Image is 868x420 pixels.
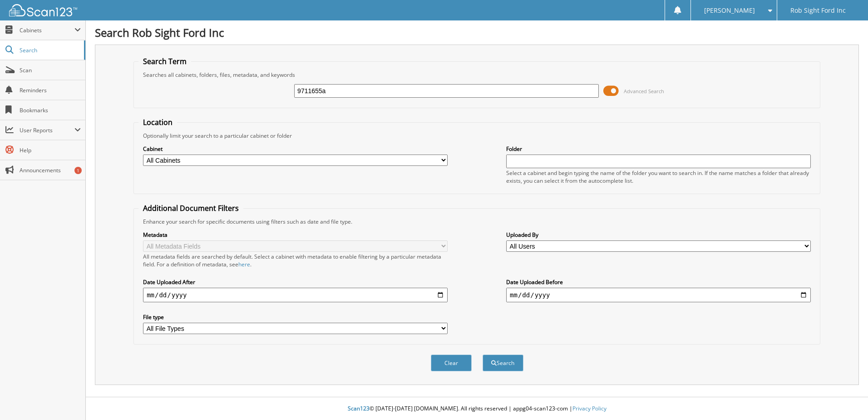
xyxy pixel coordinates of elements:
label: Date Uploaded Before [506,278,811,286]
span: Reminders [20,86,81,94]
label: Folder [506,145,811,153]
span: Scan [20,66,81,74]
div: All metadata fields are searched by default. Select a cabinet with metadata to enable filtering b... [143,253,448,268]
a: Privacy Policy [572,405,607,412]
button: Search [483,355,523,371]
div: © [DATE]-[DATE] [DOMAIN_NAME]. All rights reserved | appg04-scan123-com | [86,398,868,420]
div: Searches all cabinets, folders, files, metadata, and keywords [138,71,815,79]
span: Help [20,146,81,154]
label: Metadata [143,231,448,239]
span: Advanced Search [624,88,664,95]
legend: Search Term [138,56,191,66]
div: Optionally limit your search to a particular cabinet or folder [138,132,815,140]
a: here [238,260,250,268]
span: Announcements [20,166,81,174]
h1: Search Rob Sight Ford Inc [95,25,859,40]
span: User Reports [20,126,74,134]
div: 1 [74,167,82,174]
button: Clear [431,355,472,371]
input: start [143,288,448,302]
legend: Additional Document Filters [138,203,243,213]
label: Cabinet [143,145,448,153]
div: Select a cabinet and begin typing the name of the folder you want to search in. If the name match... [506,169,811,185]
span: Bookmarks [20,106,81,114]
label: Date Uploaded After [143,278,448,286]
span: Search [20,46,79,54]
span: Scan123 [348,405,370,412]
legend: Location [138,117,177,127]
label: Uploaded By [506,231,811,239]
img: scan123-logo-white.svg [9,4,77,16]
span: Cabinets [20,26,74,34]
label: File type [143,313,448,321]
span: Rob Sight Ford Inc [790,8,846,13]
span: [PERSON_NAME] [704,8,755,13]
input: end [506,288,811,302]
div: Enhance your search for specific documents using filters such as date and file type. [138,218,815,225]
